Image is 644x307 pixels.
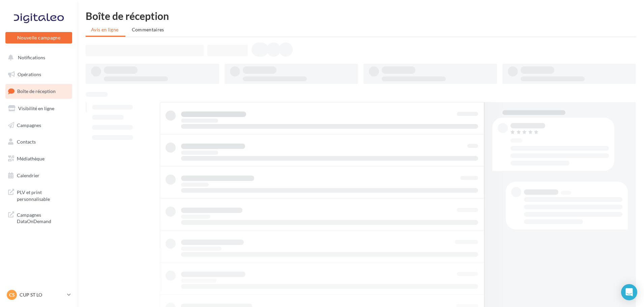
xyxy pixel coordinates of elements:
a: CS CUP ST LO [5,288,72,301]
span: Calendrier [17,173,39,178]
a: Campagnes DataOnDemand [4,208,74,227]
a: Médiathèque [4,152,74,166]
a: Contacts [4,135,74,149]
span: Commentaires [132,27,164,32]
a: Boîte de réception [4,84,74,98]
div: Open Intercom Messenger [621,284,637,300]
span: CS [9,291,15,298]
a: Campagnes [4,118,74,132]
span: Boîte de réception [17,88,56,94]
span: Médiathèque [17,156,45,161]
span: Campagnes DataOnDemand [17,210,69,225]
span: Visibilité en ligne [18,105,54,111]
span: Campagnes [17,122,41,128]
span: PLV et print personnalisable [17,188,69,202]
div: Boîte de réception [86,11,636,21]
span: Notifications [18,55,45,60]
button: Notifications [4,51,71,65]
a: Visibilité en ligne [4,101,74,116]
p: CUP ST LO [20,291,64,298]
a: Calendrier [4,168,74,183]
a: Opérations [4,67,74,82]
a: PLV et print personnalisable [4,185,74,205]
button: Nouvelle campagne [5,32,72,43]
span: Opérations [18,71,41,77]
span: Contacts [17,139,36,145]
